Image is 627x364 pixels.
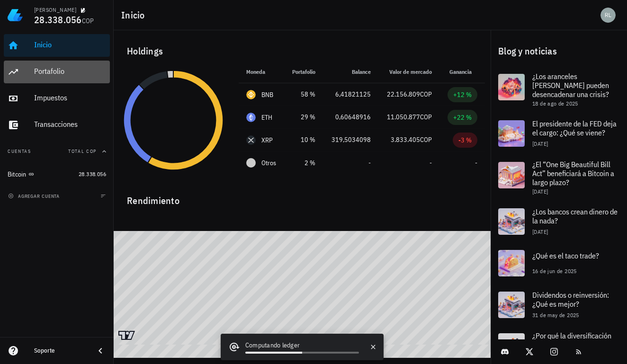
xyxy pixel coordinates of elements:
[387,113,420,121] span: 11.050.877
[4,163,110,186] a: Bitcoin 28.338.056
[491,242,627,284] a: ¿Qué es el taco trade? 16 de jun de 2025
[246,135,256,145] div: XRP-icon
[491,66,627,113] a: ¿Los aranceles [PERSON_NAME] pueden desencadenar una crisis? 18 de ago de 2025
[245,340,359,352] div: Computando ledger
[491,154,627,201] a: ¿El “One Big Beautiful Bill Act” beneficiará a Bitcoin a largo plazo? [DATE]
[532,207,618,225] span: ¿Los bancos crean dinero de la nada?
[323,61,378,83] th: Balance
[6,191,64,201] button: agregar cuenta
[261,135,273,145] div: XRP
[4,140,110,163] button: CuentasTotal COP
[331,112,371,122] div: 0,60648916
[331,89,371,99] div: 6,41821125
[532,311,579,319] span: 31 de may de 2025
[34,67,106,76] div: Portafolio
[246,113,256,122] div: ETH-icon
[368,159,371,167] span: -
[118,331,135,340] a: Charting by TradingView
[4,34,110,57] a: Inicio
[532,228,548,235] span: [DATE]
[119,36,485,66] div: Holdings
[491,113,627,154] a: El presidente de la FED deja el cargo: ¿Qué se viene? [DATE]
[68,148,97,154] span: Total COP
[34,93,106,102] div: Impuestos
[391,135,420,144] span: 3.833.405
[430,159,432,167] span: -
[458,135,472,145] div: -3 %
[261,113,273,122] div: ETH
[532,290,609,309] span: Dividendos o reinversión: ¿Qué es mejor?
[420,135,432,144] span: COP
[10,193,60,199] span: agregar cuenta
[239,61,284,83] th: Moneda
[8,170,27,178] div: Bitcoin
[387,90,420,98] span: 22.156.809
[261,90,274,99] div: BNB
[491,201,627,242] a: ¿Los bancos crean dinero de la nada? [DATE]
[34,13,82,26] span: 28.338.056
[331,135,371,145] div: 319,5034098
[532,160,614,187] span: ¿El “One Big Beautiful Bill Act” beneficiará a Bitcoin a largo plazo?
[453,90,472,99] div: +12 %
[532,119,617,137] span: El presidente de la FED deja el cargo: ¿Qué se viene?
[82,17,94,25] span: COP
[121,8,149,23] h1: Inicio
[34,40,106,49] div: Inicio
[532,71,609,99] span: ¿Los aranceles [PERSON_NAME] pueden desencadenar una crisis?
[449,68,477,75] span: Ganancia
[4,114,110,136] a: Transacciones
[8,8,23,23] img: LedgiFi
[34,6,76,14] div: [PERSON_NAME]
[491,284,627,326] a: Dividendos o reinversión: ¿Qué es mejor? 31 de may de 2025
[600,8,616,23] div: avatar
[119,186,485,208] div: Rendimiento
[453,113,472,122] div: +22 %
[532,188,548,195] span: [DATE]
[378,61,439,83] th: Valor de mercado
[34,120,106,129] div: Transacciones
[261,158,276,168] span: Otros
[292,158,315,168] div: 2 %
[532,100,578,107] span: 18 de ago de 2025
[284,61,323,83] th: Portafolio
[246,90,256,99] div: BNB-icon
[420,90,432,98] span: COP
[4,61,110,83] a: Portafolio
[532,267,577,275] span: 16 de jun de 2025
[292,89,315,99] div: 58 %
[491,36,627,66] div: Blog y noticias
[4,87,110,110] a: Impuestos
[532,251,599,260] span: ¿Qué es el taco trade?
[79,170,106,178] span: 28.338.056
[420,113,432,121] span: COP
[475,159,477,167] span: -
[34,347,87,355] div: Soporte
[292,112,315,122] div: 29 %
[532,140,548,147] span: [DATE]
[292,135,315,145] div: 10 %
